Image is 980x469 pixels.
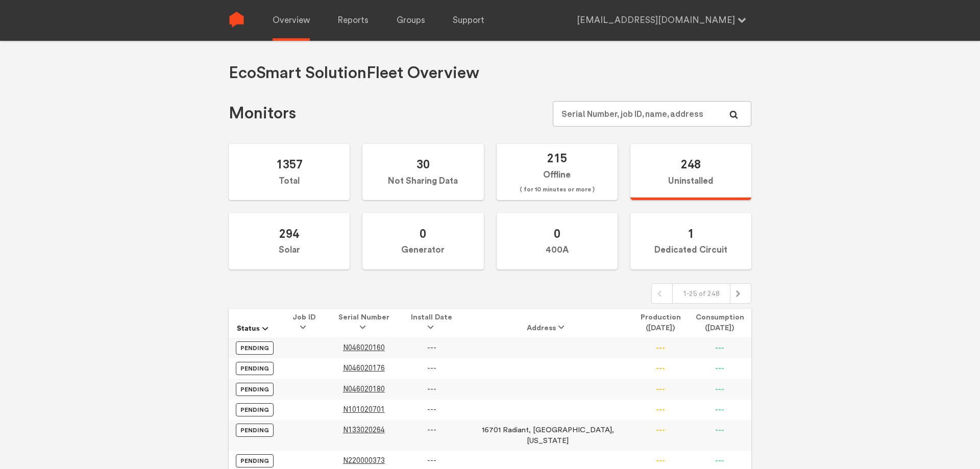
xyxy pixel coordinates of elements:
span: --- [427,456,436,465]
h1: Monitors [229,103,296,124]
th: Job ID [281,309,327,337]
span: --- [427,385,436,393]
input: Serial Number, job ID, name, address [553,101,751,127]
th: Install Date [401,309,462,337]
label: Generator [362,213,483,269]
span: 248 [681,157,701,171]
span: --- [427,426,436,434]
img: Sense Logo [229,12,244,28]
td: --- [633,420,688,450]
a: N220000373 [343,457,385,464]
th: Status [229,309,281,337]
span: --- [427,405,436,414]
td: --- [633,379,688,399]
span: N220000373 [343,456,385,465]
label: Uninstalled [630,144,751,201]
span: --- [427,364,436,373]
td: --- [688,337,751,358]
th: Address [462,309,633,337]
label: Dedicated Circuit [630,213,751,269]
label: Pending [236,383,274,396]
span: N046020176 [343,364,385,373]
a: N101020701 [343,406,385,413]
span: N133020264 [343,426,385,434]
span: 215 [547,151,567,165]
th: Consumption ([DATE]) [688,309,751,337]
td: --- [688,358,751,379]
h1: EcoSmart Solution Fleet Overview [229,63,479,84]
span: 0 [420,226,426,241]
td: --- [688,420,751,450]
td: --- [688,400,751,420]
span: 1 [688,226,694,241]
span: ( for 10 minutes or more ) [520,184,595,196]
td: --- [633,400,688,420]
td: 16701 Radiant, [GEOGRAPHIC_DATA], [US_STATE] [462,420,633,450]
label: Not Sharing Data [362,144,483,201]
td: --- [633,337,688,358]
label: Pending [236,454,274,467]
div: 1-25 of 248 [672,284,730,303]
span: 294 [279,226,299,241]
span: 0 [554,226,560,241]
a: N133020264 [343,426,385,434]
label: 400A [497,213,618,269]
label: Pending [236,362,274,375]
th: Serial Number [327,309,401,337]
label: Pending [236,403,274,416]
label: Pending [236,341,274,355]
label: Offline [497,144,618,201]
span: 1357 [276,157,303,171]
td: --- [688,379,751,399]
a: N046020176 [343,364,385,372]
span: N046020160 [343,343,385,352]
label: Total [229,144,350,201]
th: Production ([DATE]) [633,309,688,337]
a: N046020180 [343,385,385,393]
label: Pending [236,424,274,437]
label: Solar [229,213,350,269]
span: --- [427,343,436,352]
td: --- [633,358,688,379]
span: N101020701 [343,405,385,414]
a: N046020160 [343,344,385,352]
span: 30 [416,157,430,171]
span: N046020180 [343,385,385,393]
